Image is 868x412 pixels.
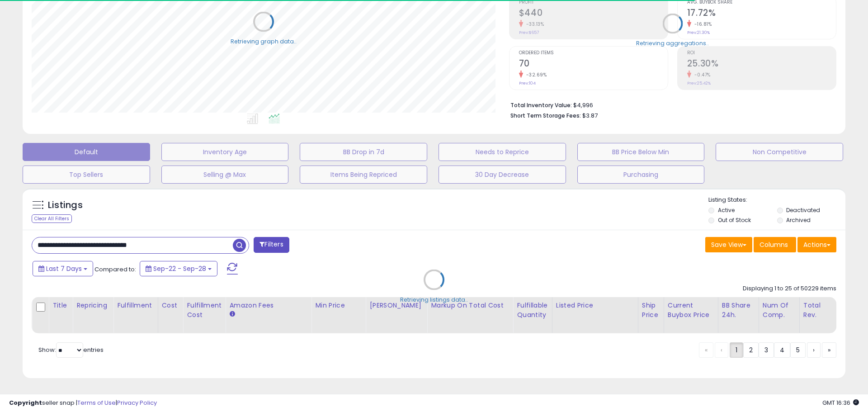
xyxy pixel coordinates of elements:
button: Default [23,143,150,161]
div: seller snap | | [9,399,157,407]
div: Retrieving aggregations.. [636,39,709,47]
button: Needs to Reprice [439,143,566,161]
a: Privacy Policy [117,398,157,407]
button: BB Price Below Min [577,143,705,161]
div: Retrieving listings data.. [400,295,468,303]
strong: Copyright [9,398,42,407]
span: 2025-10-6 16:36 GMT [822,398,859,407]
button: 30 Day Decrease [439,166,566,184]
button: Top Sellers [23,166,150,184]
button: Non Competitive [716,143,843,161]
div: Retrieving graph data.. [231,37,297,45]
button: Inventory Age [161,143,289,161]
button: BB Drop in 7d [300,143,427,161]
button: Selling @ Max [161,166,289,184]
button: Purchasing [577,166,705,184]
button: Items Being Repriced [300,166,427,184]
a: Terms of Use [77,398,116,407]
